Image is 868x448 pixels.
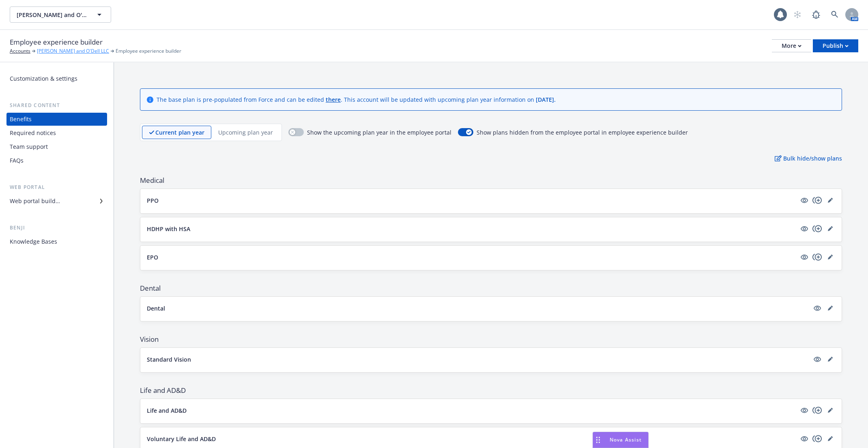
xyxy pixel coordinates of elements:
a: Customization & settings [6,72,107,85]
div: FAQs [10,154,24,167]
span: . This account will be updated with upcoming plan year information on [341,96,536,103]
div: Publish [823,40,849,52]
a: Team support [6,140,107,153]
p: Upcoming plan year [218,128,273,137]
button: More [772,39,811,52]
a: visible [799,224,809,234]
button: PPO [147,196,796,205]
a: copyPlus [812,252,822,262]
a: editPencil [825,434,835,444]
p: EPO [147,253,158,262]
span: Medical [140,176,842,185]
a: [PERSON_NAME] and O'Dell LLC [37,47,109,55]
a: visible [812,303,822,313]
span: Show the upcoming plan year in the employee portal [307,128,451,137]
a: editPencil [825,354,835,364]
a: Search [827,6,843,23]
a: copyPlus [812,405,822,415]
a: Start snowing [789,6,806,23]
button: Dental [147,304,809,313]
a: Accounts [10,47,30,55]
p: Bulk hide/show plans [775,154,842,163]
a: Web portal builder [6,195,107,208]
span: Nova Assist [610,436,642,443]
a: Knowledge Bases [6,235,107,248]
span: [DATE] . [536,96,556,103]
button: EPO [147,253,796,262]
p: Current plan year [155,128,204,137]
p: Standard Vision [147,355,191,364]
a: copyPlus [812,434,822,444]
span: The base plan is pre-populated from Force and can be edited [157,96,326,103]
p: Dental [147,304,165,313]
a: Required notices [6,126,107,139]
a: copyPlus [812,195,822,205]
a: visible [799,405,809,415]
span: Employee experience builder [116,47,181,55]
span: Dental [140,283,842,293]
a: editPencil [825,195,835,205]
div: Required notices [10,126,56,139]
p: Life and AD&D [147,406,187,415]
a: copyPlus [812,224,822,234]
button: Voluntary Life and AD&D [147,435,796,443]
button: Life and AD&D [147,406,796,415]
a: visible [812,354,822,364]
a: Benefits [6,113,107,126]
button: Publish [813,39,858,52]
p: HDHP with HSA [147,225,190,233]
div: Shared content [6,101,107,109]
div: Team support [10,140,48,153]
div: Knowledge Bases [10,235,57,248]
p: Voluntary Life and AD&D [147,435,216,443]
div: Benefits [10,113,32,126]
div: Web portal builder [10,195,60,208]
a: visible [799,434,809,444]
button: HDHP with HSA [147,225,796,233]
div: Customization & settings [10,72,77,85]
a: editPencil [825,224,835,234]
span: Show plans hidden from the employee portal in employee experience builder [477,128,688,137]
div: Web portal [6,183,107,191]
a: there [326,96,341,103]
span: Life and AD&D [140,386,842,395]
a: Report a Bug [808,6,824,23]
a: editPencil [825,252,835,262]
button: Standard Vision [147,355,809,364]
div: Drag to move [593,432,603,448]
span: Vision [140,334,842,344]
span: [PERSON_NAME] and O'Dell LLC [17,11,87,19]
a: visible [799,195,809,205]
div: More [782,40,801,52]
a: visible [799,252,809,262]
a: editPencil [825,303,835,313]
a: editPencil [825,405,835,415]
span: Employee experience builder [10,37,103,47]
button: [PERSON_NAME] and O'Dell LLC [10,6,111,23]
button: Nova Assist [593,432,649,448]
a: FAQs [6,154,107,167]
p: PPO [147,196,159,205]
div: Benji [6,224,107,232]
